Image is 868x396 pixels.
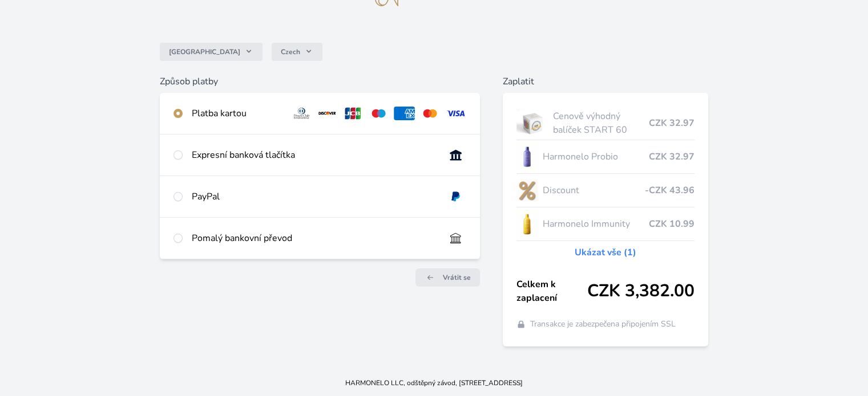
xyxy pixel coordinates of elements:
button: Czech [272,43,322,61]
span: Discount [542,183,644,197]
span: CZK 10.99 [649,217,695,231]
img: visa.svg [445,107,466,120]
a: Ukázat vše (1) [575,246,636,259]
img: paypal.svg [445,190,466,203]
span: CZK 32.97 [649,116,695,130]
button: [GEOGRAPHIC_DATA] [160,43,263,61]
img: diners.svg [291,107,312,120]
div: Pomalý bankovní převod [192,231,435,245]
span: Vrátit se [443,273,471,282]
img: CLEAN_PROBIO_se_stinem_x-lo.jpg [516,142,538,171]
span: CZK 3,382.00 [587,281,695,301]
span: Transakce je zabezpečena připojením SSL [530,319,676,330]
img: onlineBanking_CZ.svg [445,148,466,162]
span: Celkem k zaplacení [516,277,587,305]
span: Czech [281,47,300,56]
a: Vrátit se [415,268,480,287]
img: amex.svg [394,107,415,120]
h6: Zaplatit [503,75,708,88]
span: Cenově výhodný balíček START 60 [553,109,648,137]
img: discover.svg [317,107,338,120]
span: Harmonelo Probio [542,150,648,164]
img: maestro.svg [368,107,389,120]
span: Harmonelo Immunity [542,217,648,231]
span: [GEOGRAPHIC_DATA] [169,47,240,56]
img: start.jpg [516,109,549,137]
img: IMMUNITY_se_stinem_x-lo.jpg [516,210,538,238]
img: bankTransfer_IBAN.svg [445,231,466,245]
span: -CZK 43.96 [645,183,695,197]
img: jcb.svg [342,107,364,120]
div: Expresní banková tlačítka [192,148,435,162]
h6: Způsob platby [160,75,479,88]
img: mc.svg [419,107,441,120]
span: CZK 32.97 [649,150,695,164]
img: discount-lo.png [516,176,538,205]
div: Platba kartou [192,107,282,120]
div: PayPal [192,190,435,203]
